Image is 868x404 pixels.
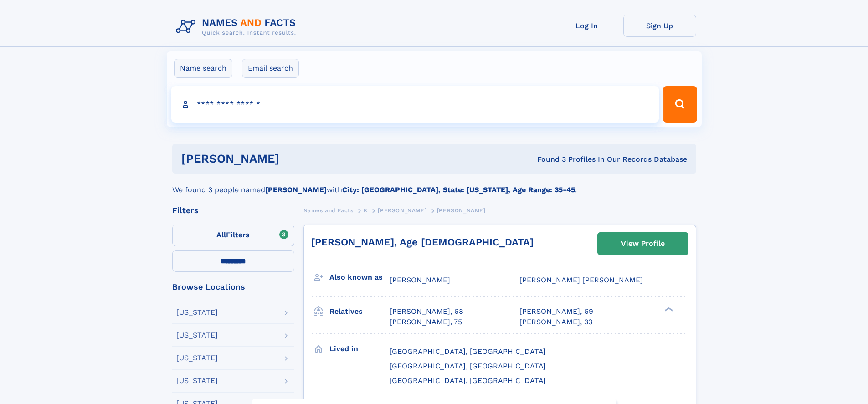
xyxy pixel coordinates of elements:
[663,307,673,312] div: ❯
[519,276,643,284] span: [PERSON_NAME] [PERSON_NAME]
[174,59,232,78] label: Name search
[311,236,534,248] a: [PERSON_NAME], Age [DEMOGRAPHIC_DATA]
[437,207,486,214] span: [PERSON_NAME]
[408,154,687,164] div: Found 3 Profiles In Our Records Database
[364,205,368,216] a: K
[342,185,575,194] b: City: [GEOGRAPHIC_DATA], State: [US_STATE], Age Range: 35-45
[171,86,659,123] input: search input
[172,225,294,246] label: Filters
[364,207,368,214] span: K
[176,332,218,339] div: [US_STATE]
[519,317,592,327] a: [PERSON_NAME], 33
[378,205,426,216] a: [PERSON_NAME]
[390,307,463,317] a: [PERSON_NAME], 68
[176,354,218,362] div: [US_STATE]
[303,205,354,216] a: Names and Facts
[663,86,697,123] button: Search Button
[172,15,303,39] img: Logo Names and Facts
[390,362,546,370] span: [GEOGRAPHIC_DATA], [GEOGRAPHIC_DATA]
[519,307,593,317] a: [PERSON_NAME], 69
[172,206,294,215] div: Filters
[265,185,327,194] b: [PERSON_NAME]
[216,230,226,239] span: All
[181,153,408,164] h1: [PERSON_NAME]
[390,317,462,327] a: [PERSON_NAME], 75
[390,376,546,385] span: [GEOGRAPHIC_DATA], [GEOGRAPHIC_DATA]
[329,341,390,357] h3: Lived in
[598,233,688,255] a: View Profile
[329,270,390,285] h3: Also known as
[176,377,218,384] div: [US_STATE]
[172,283,294,291] div: Browse Locations
[550,15,623,37] a: Log In
[242,59,299,78] label: Email search
[621,233,665,254] div: View Profile
[623,15,696,37] a: Sign Up
[390,347,546,356] span: [GEOGRAPHIC_DATA], [GEOGRAPHIC_DATA]
[378,207,426,214] span: [PERSON_NAME]
[176,309,218,316] div: [US_STATE]
[172,174,696,195] div: We found 3 people named with .
[329,304,390,319] h3: Relatives
[390,276,450,284] span: [PERSON_NAME]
